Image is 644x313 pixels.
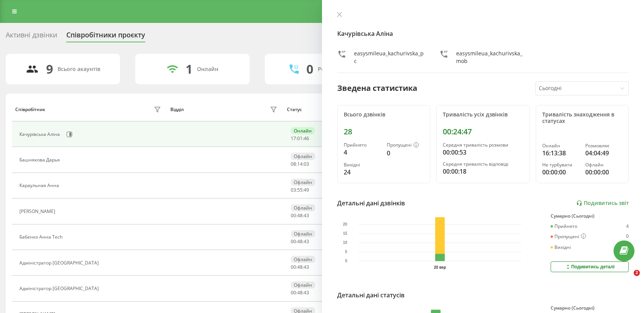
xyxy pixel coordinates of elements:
text: 10 [343,241,348,245]
div: Офлайн [291,230,315,237]
span: 2 [634,270,640,276]
text: 0 [345,259,348,263]
div: 9 [46,62,53,76]
div: 24 [344,168,381,177]
iframe: Intercom live chat [618,270,636,288]
div: : : [291,290,309,295]
div: 00:00:00 [585,168,622,177]
span: 14 [297,161,303,167]
div: Онлайн [291,127,315,134]
div: Офлайн [291,204,315,211]
div: 1 [186,62,192,76]
div: Офлайн [291,256,315,263]
div: Пропущені [387,142,424,148]
div: 00:00:00 [542,168,579,177]
div: Вихідні [551,245,571,250]
div: Співробітники проєкту [66,31,145,43]
span: 03 [304,161,309,167]
div: Середня тривалість розмови [443,142,523,148]
div: Статус [287,107,302,112]
text: 5 [345,250,348,254]
span: 46 [304,135,309,142]
span: 08 [291,161,296,167]
div: Середня тривалість відповіді [443,161,523,167]
span: 43 [304,212,309,219]
a: Подивитись звіт [576,200,629,207]
div: Прийнято [344,142,381,148]
div: : : [291,213,309,218]
span: 00 [291,289,296,296]
div: Зведена статистика [337,82,417,94]
span: 00 [291,212,296,219]
div: Тривалість усіх дзвінків [443,111,523,118]
div: Онлайн [197,66,218,73]
div: 28 [344,127,424,136]
span: 00 [291,264,296,270]
div: 16:13:38 [542,148,579,158]
div: Подивитись деталі [565,264,615,270]
div: easysmileua_kachurivska_mob [456,50,526,65]
text: 20 вер [434,265,446,269]
div: 0 [387,148,424,158]
div: : : [291,136,309,141]
div: Качурівська Аліна [19,132,62,137]
div: 00:00:53 [443,148,523,157]
span: 43 [304,289,309,296]
span: 48 [297,289,303,296]
div: 00:24:47 [443,127,523,136]
div: : : [291,161,309,167]
span: 55 [297,187,303,193]
text: 15 [343,232,348,236]
div: : : [291,265,309,270]
div: Адміністратор [GEOGRAPHIC_DATA] [19,260,101,266]
div: Сумарно (Сьогодні) [551,305,629,311]
div: Активні дзвінки [6,31,57,43]
div: Вихідні [344,162,381,168]
div: Караульная Анна [19,183,61,188]
div: [PERSON_NAME] [19,209,57,214]
div: Сумарно (Сьогодні) [551,213,629,219]
div: Прийнято [551,224,577,229]
span: 48 [297,264,303,270]
div: Тривалість знаходження в статусах [542,111,622,124]
div: Онлайн [542,143,579,148]
div: Всього дзвінків [344,111,424,118]
div: Башнякова Дарья [19,157,62,163]
div: Співробітник [15,107,45,112]
div: 0 [626,234,629,240]
div: Офлайн [291,281,315,289]
div: Бабенко Анна Tech [19,234,64,240]
span: 00 [291,238,296,245]
button: Подивитись деталі [551,261,629,272]
span: 43 [304,238,309,245]
div: Всього акаунтів [58,66,100,73]
div: easysmileua_kachurivska_pc [354,50,424,65]
div: : : [291,187,309,193]
span: 03 [291,187,296,193]
div: 00:00:18 [443,167,523,176]
div: 4 [626,224,629,229]
div: 0 [306,62,313,76]
text: 20 [343,223,348,227]
h4: Качурівська Аліна [337,29,629,38]
span: 43 [304,264,309,270]
div: Розмовляють [318,66,355,73]
div: Детальні дані дзвінків [337,198,405,208]
div: Відділ [170,107,184,112]
div: 04:04:49 [585,148,622,158]
div: Адміністратор [GEOGRAPHIC_DATA] [19,286,101,291]
span: 48 [297,212,303,219]
div: 4 [344,148,381,157]
div: Не турбувати [542,162,579,168]
div: Розмовляє [585,143,622,148]
div: Офлайн [291,153,315,160]
span: 48 [297,238,303,245]
div: Офлайн [291,179,315,186]
div: Офлайн [585,162,622,168]
div: Пропущені [551,234,586,240]
span: 01 [297,135,303,142]
span: 17 [291,135,296,142]
div: Детальні дані статусів [337,290,405,300]
span: 49 [304,187,309,193]
div: : : [291,239,309,244]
